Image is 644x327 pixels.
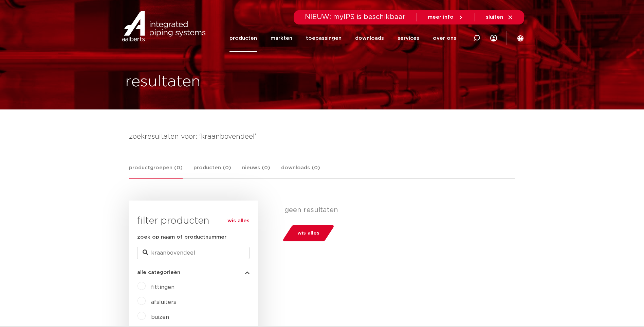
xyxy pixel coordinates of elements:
input: zoeken [137,247,250,259]
h4: zoekresultaten voor: 'kraanbovendeel' [129,131,515,142]
a: wis alles [227,217,250,225]
span: sluiten [486,15,503,20]
nav: Menu [229,24,456,52]
span: meer info [428,15,454,20]
a: productgroepen (0) [129,164,183,179]
p: geen resultaten [284,206,510,214]
h1: resultaten [125,71,201,93]
a: sluiten [486,14,513,20]
a: over ons [433,24,456,52]
a: nieuws (0) [242,164,270,178]
label: zoek op naam of productnummer [137,233,226,241]
h3: filter producten [137,214,250,228]
a: meer info [428,14,464,20]
a: afsluiters [151,299,176,305]
a: markten [271,24,292,52]
a: services [398,24,419,52]
a: fittingen [151,285,174,290]
a: downloads [355,24,384,52]
a: producten (0) [194,164,231,178]
div: my IPS [490,24,497,52]
span: NIEUW: myIPS is beschikbaar [305,14,406,20]
a: producten [229,24,257,52]
a: downloads (0) [281,164,320,178]
button: alle categorieën [137,270,250,275]
span: alle categorieën [137,270,180,275]
a: toepassingen [306,24,342,52]
a: buizen [151,314,169,320]
span: wis alles [297,228,319,239]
